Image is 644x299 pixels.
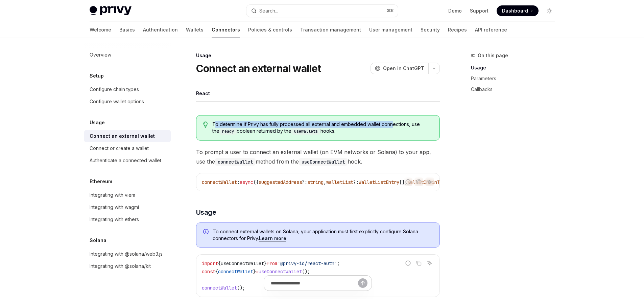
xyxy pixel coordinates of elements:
[302,269,310,275] span: ();
[544,5,555,16] button: Toggle dark mode
[259,269,302,275] span: useConnectWallet
[90,262,151,270] div: Integrating with @solana/kit
[471,73,560,84] a: Parameters
[414,177,423,186] button: Copy the contents from the code block
[90,191,135,199] div: Integrating with viem
[213,228,433,242] span: To connect external wallets on Solana, your application must first explicitly configure Solana co...
[221,260,264,266] span: useConnectWallet
[90,250,163,258] div: Integrating with @solana/web3.js
[259,7,278,15] div: Search...
[248,22,292,38] a: Policies & controls
[371,63,428,74] button: Open in ChatGPT
[497,5,539,16] a: Dashboard
[478,51,508,60] span: On this page
[237,179,240,185] span: :
[84,154,171,167] a: Authenticate a connected wallet
[203,229,210,236] svg: Info
[421,22,440,38] a: Security
[196,52,440,59] div: Usage
[414,259,423,268] button: Copy the contents from the code block
[90,215,139,223] div: Integrating with ethers
[90,203,139,211] div: Integrating with wagmi
[358,278,367,288] button: Send message
[359,179,399,185] span: WalletListEntry
[387,8,394,14] span: ⌘ K
[253,269,256,275] span: }
[253,179,259,185] span: ({
[84,248,171,260] a: Integrating with @solana/web3.js
[425,259,434,268] button: Ask AI
[369,22,412,38] a: User management
[267,260,278,266] span: from
[326,179,353,185] span: walletList
[119,22,135,38] a: Basics
[259,235,286,241] a: Learn more
[84,189,171,201] a: Integrating with viem
[84,49,171,61] a: Overview
[186,22,204,38] a: Wallets
[90,22,111,38] a: Welcome
[84,95,171,108] a: Configure wallet options
[353,179,359,185] span: ?:
[202,260,218,266] span: import
[212,22,240,38] a: Connectors
[404,259,412,268] button: Report incorrect code
[246,5,398,17] button: Open search
[218,269,253,275] span: connectWallet
[337,260,340,266] span: ;
[300,22,361,38] a: Transaction management
[90,236,106,244] h5: Solana
[425,177,434,186] button: Ask AI
[212,121,432,135] span: To determine if Privy has fully processed all external and embedded wallet connections, use the b...
[219,128,237,135] code: ready
[90,144,149,152] div: Connect or create a wallet
[90,85,139,93] div: Configure chain types
[215,158,256,166] code: connectWallet
[202,179,237,185] span: connectWallet
[299,158,348,166] code: useConnectWallet
[383,65,424,72] span: Open in ChatGPT
[307,179,324,185] span: string
[502,7,528,14] span: Dashboard
[218,260,221,266] span: {
[471,62,560,73] a: Usage
[264,260,267,266] span: }
[399,179,407,185] span: [],
[84,130,171,142] a: Connect an external wallet
[259,179,302,185] span: suggestedAddress
[196,147,440,166] span: To prompt a user to connect an external wallet (on EVM networks or Solana) to your app, use the m...
[203,122,208,128] svg: Tip
[90,119,105,127] h5: Usage
[470,7,488,14] a: Support
[196,208,216,217] span: Usage
[90,6,132,16] img: light logo
[84,260,171,272] a: Integrating with @solana/kit
[196,62,321,74] h1: Connect an external wallet
[404,177,412,186] button: Report incorrect code
[271,276,358,291] input: Ask a question...
[471,84,560,95] a: Callbacks
[90,72,104,80] h5: Setup
[84,142,171,154] a: Connect or create a wallet
[90,51,111,59] div: Overview
[90,132,155,140] div: Connect an external wallet
[90,156,161,165] div: Authenticate a connected wallet
[196,85,210,101] div: React
[475,22,507,38] a: API reference
[215,269,218,275] span: {
[143,22,178,38] a: Authentication
[90,98,144,106] div: Configure wallet options
[448,22,467,38] a: Recipes
[291,128,320,135] code: useWallets
[240,179,253,185] span: async
[84,201,171,213] a: Integrating with wagmi
[202,269,215,275] span: const
[84,213,171,226] a: Integrating with ethers
[278,260,337,266] span: '@privy-io/react-auth'
[448,7,462,14] a: Demo
[90,177,112,186] h5: Ethereum
[256,269,259,275] span: =
[324,179,326,185] span: ,
[302,179,307,185] span: ?:
[84,83,171,95] a: Configure chain types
